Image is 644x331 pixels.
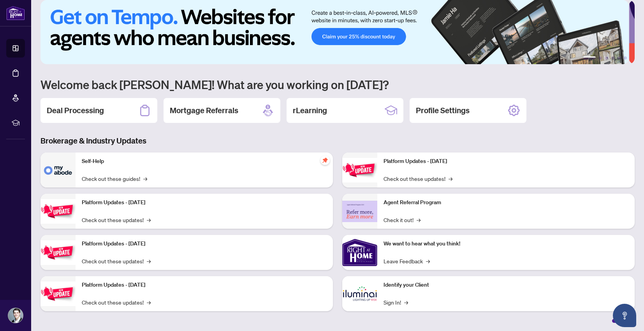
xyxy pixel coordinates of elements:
[449,174,452,183] span: →
[384,157,628,166] p: Platform Updates - [DATE]
[384,174,452,183] a: Check out these updates!→
[320,156,330,165] span: pushpin
[416,105,470,116] h2: Profile Settings
[82,298,151,306] a: Check out these updates!→
[583,56,596,60] button: 1
[143,174,147,183] span: →
[40,135,635,146] h3: Brokerage & Industry Updates
[342,235,377,270] img: We want to hear what you think!
[624,56,627,60] button: 6
[170,105,238,116] h2: Mortgage Referrals
[82,174,147,183] a: Check out these guides!→
[426,257,430,265] span: →
[384,240,628,248] p: We want to hear what you think!
[147,215,151,224] span: →
[82,240,327,248] p: Platform Updates - [DATE]
[40,282,76,306] img: Platform Updates - July 8, 2025
[611,56,614,60] button: 4
[293,105,327,116] h2: rLearning
[384,198,628,207] p: Agent Referral Program
[613,304,636,327] button: Open asap
[82,257,151,265] a: Check out these updates!→
[6,6,25,20] img: logo
[384,298,408,306] a: Sign In!→
[40,77,635,92] h1: Welcome back [PERSON_NAME]! What are you working on [DATE]?
[342,158,377,182] img: Platform Updates - June 23, 2025
[618,56,621,60] button: 5
[384,281,628,289] p: Identify your Client
[40,240,76,265] img: Platform Updates - July 21, 2025
[342,201,377,222] img: Agent Referral Program
[384,215,421,224] a: Check it out!→
[417,215,421,224] span: →
[384,257,430,265] a: Leave Feedback→
[40,152,76,187] img: Self-Help
[8,308,23,323] img: Profile Icon
[404,298,408,306] span: →
[82,198,327,207] p: Platform Updates - [DATE]
[47,105,104,116] h2: Deal Processing
[40,199,76,224] img: Platform Updates - September 16, 2025
[82,215,151,224] a: Check out these updates!→
[82,281,327,289] p: Platform Updates - [DATE]
[147,257,151,265] span: →
[599,56,602,60] button: 2
[605,56,608,60] button: 3
[147,298,151,306] span: →
[82,157,327,166] p: Self-Help
[342,276,377,311] img: Identify your Client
